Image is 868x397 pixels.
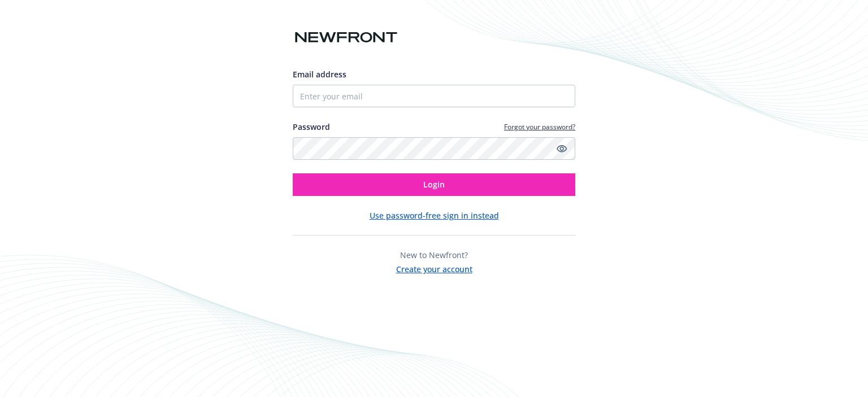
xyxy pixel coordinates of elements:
[400,250,468,260] span: New to Newfront?
[293,173,575,196] button: Login
[504,122,575,132] a: Forgot your password?
[293,28,400,47] img: Newfront logo
[396,261,472,275] button: Create your account
[423,179,445,190] span: Login
[370,210,499,221] button: Use password-free sign in instead
[293,85,575,107] input: Enter your email
[293,69,346,80] span: Email address
[293,137,575,160] input: Enter your password
[293,121,330,133] label: Password
[555,142,568,155] a: Show password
